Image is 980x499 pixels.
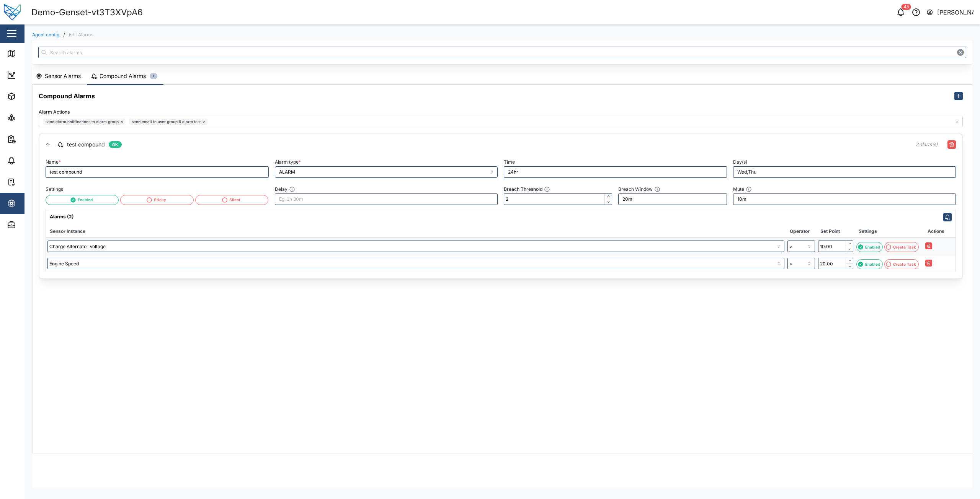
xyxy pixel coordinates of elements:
[20,92,44,101] div: Assets
[20,156,44,165] div: Alarms
[275,166,498,178] input: Select Alarm Type
[855,225,924,238] th: Settings
[38,47,966,58] input: Search alarms
[865,262,880,268] div: Enabled
[926,7,974,18] button: [PERSON_NAME]
[20,178,41,186] div: Tasks
[46,225,786,238] th: Sensor Instance
[120,195,193,205] button: Sticky
[46,119,119,125] span: send alarm notifications to alarm group
[69,33,93,37] div: Edit Alarms
[153,73,154,79] span: 1
[884,242,919,252] button: Create Task
[154,197,166,203] div: Sticky
[46,195,119,205] button: Enabled
[856,259,883,269] button: Enabled
[100,72,146,80] div: Compound Alarms
[884,259,919,269] button: Create Task
[20,114,38,122] div: Sites
[39,91,95,101] h5: Compound Alarms
[786,225,817,238] th: Operator
[20,199,47,208] div: Settings
[63,32,65,37] div: /
[67,140,105,149] div: test compound
[39,109,70,116] label: Alarm Actions
[46,187,63,192] label: Settings
[937,8,974,17] div: [PERSON_NAME]
[39,134,910,155] button: test compoundOK
[504,186,542,193] div: Breach Threshold
[910,141,944,148] span: 2 alarm(s)
[733,159,747,165] label: Day(s)
[132,119,201,125] span: send email to user group 9 alarm test
[865,244,880,250] div: Enabled
[32,33,59,37] a: Agent config
[893,244,916,250] div: Create Task
[46,166,269,178] input: Enter Name
[618,186,653,193] div: Breach Window
[733,193,956,205] input: Eg. 2h 30m
[817,225,855,238] th: Set Point
[78,197,93,203] div: Enabled
[50,213,74,221] div: Alarms (2)
[31,6,143,19] div: Demo-Genset-vt3T3XVpA6
[924,225,955,238] th: Actions
[20,71,54,79] div: Dashboard
[39,155,962,278] div: test compoundOK
[195,195,268,205] button: Silent
[47,258,784,269] input: Choose a sensor
[275,193,498,205] input: Eg. 2h 30m
[46,159,61,165] label: Name
[856,242,883,252] button: Enabled
[112,141,118,148] span: OK
[20,49,37,58] div: Map
[902,4,911,10] div: 45
[229,197,240,203] div: Silent
[20,135,46,143] div: Reports
[504,159,515,165] label: Time
[733,186,744,193] div: Mute
[275,159,301,165] label: Alarm type
[20,221,42,229] div: Admin
[504,166,727,178] input: Enter time
[733,166,956,178] input: Enter days
[893,262,916,268] div: Create Task
[275,186,287,193] div: Delay
[4,4,21,21] img: Main Logo
[45,72,81,80] div: Sensor Alarms
[47,241,784,252] input: Choose a sensor
[618,193,727,205] input: Eg. 2h 30m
